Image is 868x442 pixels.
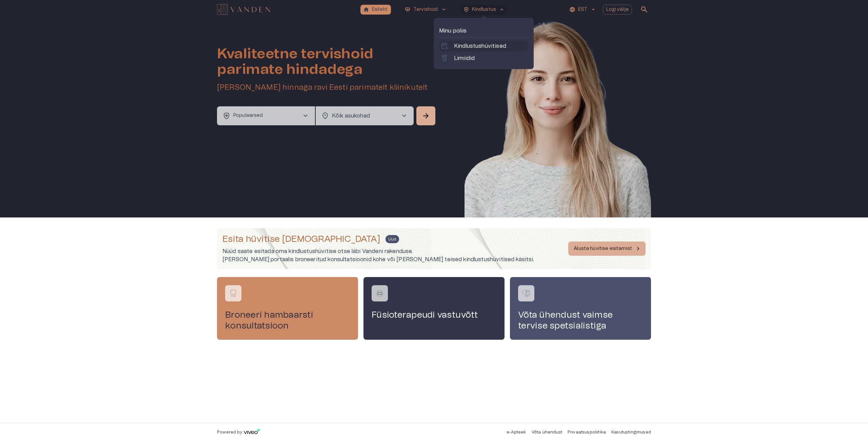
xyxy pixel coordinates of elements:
span: labs [440,54,449,62]
a: Navigate to homepage [217,5,358,14]
span: keyboard_arrow_down [441,6,447,13]
button: health_and_safetyKindlustuskeyboard_arrow_up [460,5,508,15]
img: Vanden logo [217,4,270,15]
h4: Esita hüvitise [DEMOGRAPHIC_DATA] [222,234,380,245]
span: search [640,5,648,14]
p: Logi välja [606,6,629,13]
img: Woman smiling [465,19,651,238]
span: calendar_add_on [440,42,449,50]
a: Navigate to service booking [217,277,358,339]
button: Logi välja [603,5,632,15]
a: Kasutustingimused [611,430,651,434]
p: Esileht [372,6,388,13]
h4: Võta ühendust vaimse tervise spetsialistiga [518,310,643,331]
a: Privaatsuspoliitika [568,430,606,434]
img: Võta ühendust vaimse tervise spetsialistiga logo [521,288,531,298]
a: Navigate to service booking [363,277,505,339]
a: Navigate to service booking [510,277,651,339]
span: health_and_safety [222,112,231,120]
p: Tervishoid [413,6,438,13]
p: Nüüd saate esitada oma kindlustushüvitise otse läbi Vandeni rakenduse. [222,247,534,255]
p: Powered by [217,429,242,435]
button: EST [568,5,597,15]
h4: Broneeri hambaarsti konsultatsioon [225,310,350,331]
p: Limiidid [454,54,475,62]
p: EST [578,6,587,13]
p: Kindlustus [472,6,496,13]
button: Search [416,106,435,125]
button: open search modal [637,3,651,16]
span: home [363,6,369,13]
h1: Kvaliteetne tervishoid parimate hindadega [217,46,437,77]
p: Võta ühendust [532,429,562,435]
p: Alusta hüvitise esitamist [574,245,632,252]
button: Alusta hüvitise esitamist [568,241,646,256]
span: health_and_safety [463,6,469,13]
a: e-Apteek [507,430,526,434]
img: Füsioterapeudi vastuvõtt logo [375,288,385,298]
p: Minu poliis [439,27,528,35]
p: Populaarsed [233,112,263,119]
p: Kindlustushüvitised [454,42,506,50]
a: labsLimiidid [440,54,527,62]
span: Uus [386,235,399,243]
p: Kõik asukohad [332,112,389,120]
span: chevron_right [301,112,310,120]
span: arrow_forward [422,112,430,120]
img: Broneeri hambaarsti konsultatsioon logo [228,288,238,298]
button: ecg_heartTervishoidkeyboard_arrow_down [402,5,450,15]
a: calendar_add_onKindlustushüvitised [440,42,527,50]
span: ecg_heart [405,6,411,13]
span: keyboard_arrow_up [499,6,505,13]
span: chevron_right [400,112,408,120]
span: location_on [321,112,329,120]
p: [PERSON_NAME] portaalis broneeritud konsultatsioonid kohe või [PERSON_NAME] teised kindlustushüvi... [222,255,534,264]
button: health_and_safetyPopulaarsedchevron_right [217,106,315,125]
h5: [PERSON_NAME] hinnaga ravi Eesti parimatelt kliinikutelt [217,83,437,92]
h4: Füsioterapeudi vastuvõtt [372,310,496,320]
button: homeEsileht [360,5,391,15]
